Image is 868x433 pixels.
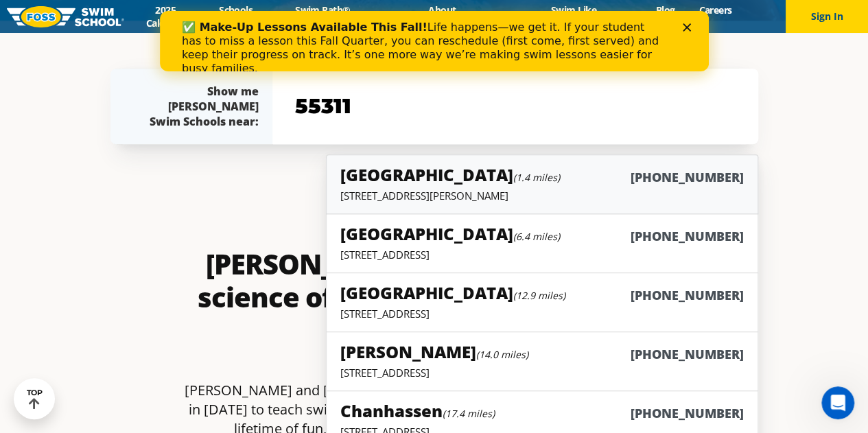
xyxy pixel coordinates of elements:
[7,6,124,27] img: FOSS Swim School Logo
[207,3,265,16] a: Schools
[326,331,758,391] a: [PERSON_NAME](14.0 miles)[PHONE_NUMBER][STREET_ADDRESS]
[631,287,744,304] h6: [PHONE_NUMBER]
[443,407,495,420] small: (17.4 miles)
[340,189,743,202] p: [STREET_ADDRESS][PERSON_NAME]
[27,388,43,410] div: TOP
[138,84,259,129] div: Show me [PERSON_NAME] Swim Schools near:
[513,289,565,302] small: (12.9 miles)
[22,10,505,65] div: Life happens—we get it. If your student has to miss a lesson this Fall Quarter, you can reschedul...
[340,163,560,186] h5: [GEOGRAPHIC_DATA]
[381,3,504,30] a: About [PERSON_NAME]
[821,386,854,419] iframe: Intercom live chat
[326,272,758,332] a: [GEOGRAPHIC_DATA](12.9 miles)[PHONE_NUMBER][STREET_ADDRESS]
[292,86,739,126] input: YOUR ZIP CODE
[340,340,528,363] h5: [PERSON_NAME]
[631,228,744,245] h6: [PHONE_NUMBER]
[340,281,565,304] h5: [GEOGRAPHIC_DATA]
[340,366,743,379] p: [STREET_ADDRESS]
[22,10,268,23] b: ✅ Make-Up Lessons Available This Fall!
[124,3,207,30] a: 2025 Calendar
[523,12,537,21] div: Close
[504,3,644,30] a: Swim Like [PERSON_NAME]
[340,307,743,320] p: [STREET_ADDRESS]
[476,348,528,361] small: (14.0 miles)
[687,3,744,16] a: Careers
[513,171,560,184] small: (1.4 miles)
[326,213,758,273] a: [GEOGRAPHIC_DATA](6.4 miles)[PHONE_NUMBER][STREET_ADDRESS]
[340,222,560,245] h5: [GEOGRAPHIC_DATA]
[631,346,744,363] h6: [PHONE_NUMBER]
[340,399,495,422] h5: Chanhassen
[326,154,758,214] a: [GEOGRAPHIC_DATA](1.4 miles)[PHONE_NUMBER][STREET_ADDRESS][PERSON_NAME]
[631,169,744,186] h6: [PHONE_NUMBER]
[265,3,381,30] a: Swim Path® Program
[631,405,744,422] h6: [PHONE_NUMBER]
[340,248,743,261] p: [STREET_ADDRESS]
[644,3,687,16] a: Blog
[160,11,709,71] iframe: Intercom live chat banner
[513,230,560,243] small: (6.4 miles)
